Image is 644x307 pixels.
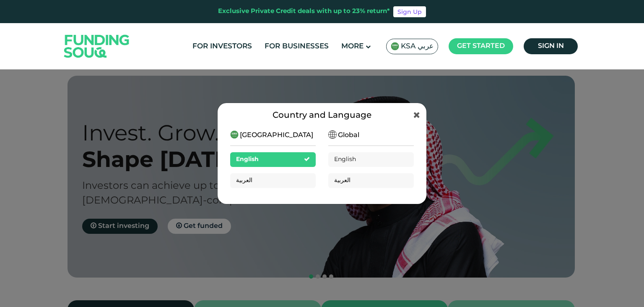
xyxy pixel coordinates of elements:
[328,130,337,139] img: SA Flag
[240,130,313,140] span: [GEOGRAPHIC_DATA]
[230,130,239,139] img: SA Flag
[538,43,564,49] span: Sign in
[341,43,364,50] span: More
[334,177,351,183] span: العربية
[391,42,399,50] img: SA Flag
[338,130,359,140] span: Global
[56,25,138,67] img: Logo
[230,109,414,122] div: Country and Language
[218,7,390,16] div: Exclusive Private Credit deals with up to 23% return*
[236,177,252,183] span: العربية
[262,40,331,53] a: For Businesses
[393,6,426,17] a: Sign Up
[524,38,578,54] a: Sign in
[190,40,254,53] a: For Investors
[401,42,434,51] span: KSA عربي
[334,156,356,162] span: English
[457,43,505,49] span: Get started
[236,156,259,162] span: English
